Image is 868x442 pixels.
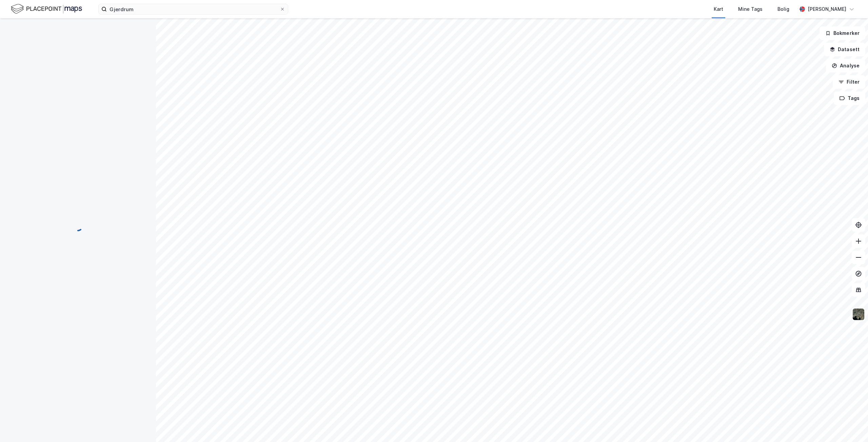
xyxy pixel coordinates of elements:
button: Bokmerker [820,26,865,40]
input: Søk på adresse, matrikkel, gårdeiere, leietakere eller personer [107,4,280,14]
img: spinner.a6d8c91a73a9ac5275cf975e30b51cfb.svg [73,221,83,232]
div: Bolig [777,5,789,13]
div: Kontrollprogram for chat [834,409,868,442]
div: Kart [714,5,723,13]
img: 9k= [852,308,865,321]
button: Analyse [826,59,865,72]
iframe: Chat Widget [834,409,868,442]
div: Mine Tags [738,5,763,13]
button: Filter [833,75,865,89]
div: [PERSON_NAME] [808,5,846,13]
button: Datasett [824,43,865,56]
img: logo.f888ab2527a4732fd821a326f86c7f29.svg [11,3,82,15]
button: Tags [834,91,865,105]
